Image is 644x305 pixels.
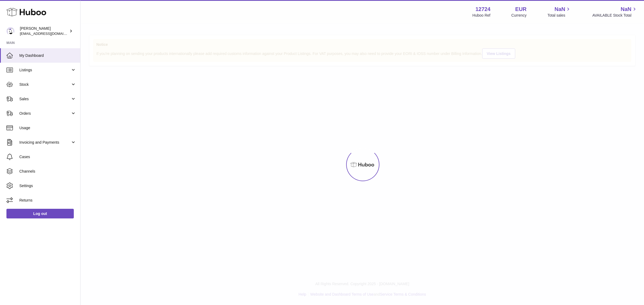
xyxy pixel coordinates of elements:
[6,27,14,35] img: internalAdmin-12724@internal.huboo.com
[592,6,638,18] a: NaN AVAILABLE Stock Total
[592,13,638,18] span: AVAILABLE Stock Total
[6,209,74,218] a: Log out
[19,183,76,188] span: Settings
[547,6,571,18] a: NaN Total sales
[19,111,71,116] span: Orders
[19,198,76,203] span: Returns
[475,6,491,13] strong: 12724
[20,26,68,36] div: [PERSON_NAME]
[473,13,491,18] div: Huboo Ref
[547,13,571,18] span: Total sales
[19,140,71,145] span: Invoicing and Payments
[515,6,526,13] strong: EUR
[19,53,76,58] span: My Dashboard
[511,13,527,18] div: Currency
[554,6,565,13] span: NaN
[19,82,71,87] span: Stock
[19,68,71,73] span: Listings
[19,125,76,131] span: Usage
[19,96,71,102] span: Sales
[19,154,76,159] span: Cases
[19,169,76,174] span: Channels
[20,31,79,36] span: [EMAIL_ADDRESS][DOMAIN_NAME]
[621,6,631,13] span: NaN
